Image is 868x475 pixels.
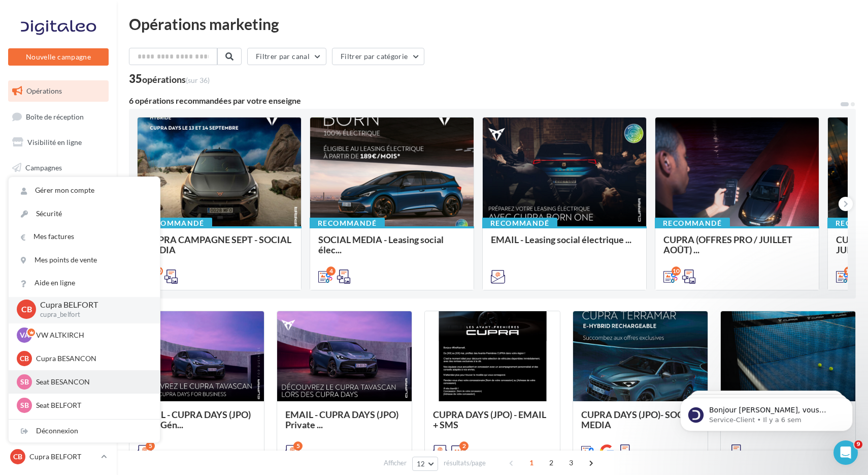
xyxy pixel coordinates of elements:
p: Cupra BELFORT [40,299,144,311]
span: (sur 36) [186,76,210,84]
span: EMAIL - CUPRA DAYS (JPO) Private ... [285,409,398,430]
button: 12 [412,457,438,471]
a: Contacts [6,183,111,204]
a: Sécurité [9,202,160,225]
div: Opérations marketing [129,16,856,32]
a: Gérer mon compte [9,179,160,202]
a: Opérations [6,80,111,102]
span: SB [20,400,29,410]
div: 10 [672,266,681,276]
a: Mes points de vente [9,249,160,272]
span: CUPRA CAMPAGNE SEPT - SOCIAL MEDIA [146,234,291,255]
p: Cupra BELFORT [29,452,97,462]
span: VA [20,330,29,340]
div: Recommandé [482,218,557,229]
p: VW ALTKIRCH [36,330,148,340]
span: CUPRA (OFFRES PRO / JUILLET AOÛT) ... [663,234,792,255]
span: Afficher [384,458,407,468]
div: 5 [293,441,303,451]
a: CB Cupra BELFORT [8,447,109,466]
span: Campagnes [25,163,62,172]
span: 2 [543,455,559,471]
a: Campagnes DataOnDemand [6,292,111,322]
div: Recommandé [655,218,730,229]
a: Médiathèque [6,207,111,229]
p: cupra_belfort [40,310,144,319]
a: Aide en ligne [9,272,160,294]
div: Recommandé [137,218,212,229]
span: Visibilité en ligne [27,138,82,146]
p: Seat BESANCON [36,377,148,387]
p: Cupra BESANCON [36,353,148,364]
span: 1 [523,455,540,471]
div: 2 [459,441,469,451]
span: 3 [563,455,579,471]
div: 35 [129,73,210,84]
button: Filtrer par catégorie [332,48,424,65]
iframe: Intercom live chat [833,440,858,465]
span: CB [21,303,32,315]
iframe: Intercom notifications message [665,376,868,448]
a: Campagnes [6,157,111,179]
span: résultats/page [444,458,486,468]
span: CUPRA DAYS (JPO)- SOCIAL MEDIA [581,409,697,430]
span: SOCIAL MEDIA - Leasing social élec... [318,234,444,255]
span: 12 [417,460,425,468]
span: 9 [854,440,862,449]
span: CB [13,452,22,462]
div: 11 [844,266,853,276]
a: PLV et print personnalisable [6,258,111,288]
button: Filtrer par canal [247,48,326,65]
div: Déconnexion [9,420,160,442]
a: Visibilité en ligne [6,132,111,153]
span: Opérations [26,86,62,95]
span: Boîte de réception [26,112,84,121]
div: 6 opérations recommandées par votre enseigne [129,97,840,105]
p: Seat BELFORT [36,400,148,410]
div: opérations [142,75,210,84]
span: EMAIL - CUPRA DAYS (JPO) Fleet Gén... [138,409,251,430]
div: 5 [146,441,155,451]
div: 4 [326,266,336,276]
a: Calendrier [6,233,111,254]
span: SB [20,377,29,387]
button: Nouvelle campagne [8,48,109,66]
span: CB [20,353,29,364]
span: CUPRA DAYS (JPO) - EMAIL + SMS [433,409,546,430]
div: Recommandé [310,218,385,229]
a: Boîte de réception [6,106,111,128]
span: EMAIL - Leasing social électrique ... [491,234,631,245]
a: Mes factures [9,225,160,248]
